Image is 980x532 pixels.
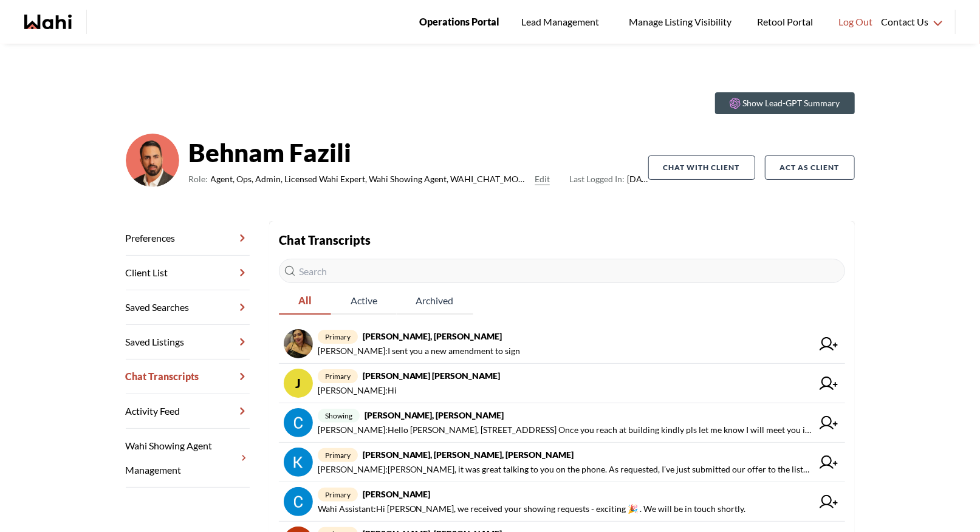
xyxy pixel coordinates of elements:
[279,364,845,403] a: Jprimary[PERSON_NAME] [PERSON_NAME][PERSON_NAME]:Hi
[24,15,72,29] a: Wahi homepage
[126,221,250,256] a: Preferences
[279,288,331,313] span: All
[126,256,250,290] a: Client List
[318,462,812,477] span: [PERSON_NAME] : [PERSON_NAME], it was great talking to you on the phone. As requested, I’ve just ...
[279,443,845,482] a: primary[PERSON_NAME], [PERSON_NAME], [PERSON_NAME][PERSON_NAME]:[PERSON_NAME], it was great talki...
[284,369,313,398] div: J
[569,174,625,184] span: Last Logged In:
[284,487,313,516] img: chat avatar
[363,489,431,499] strong: [PERSON_NAME]
[126,290,250,325] a: Saved Searches
[189,172,208,186] span: Role:
[331,288,397,315] button: Active
[363,331,502,341] strong: [PERSON_NAME], [PERSON_NAME]
[625,14,735,30] span: Manage Listing Visibility
[126,360,250,394] a: Chat Transcripts
[757,14,817,30] span: Retool Portal
[318,369,358,383] span: primary
[318,344,521,358] span: [PERSON_NAME] : I sent you a new amendment to sign
[126,134,179,187] img: cf9ae410c976398e.png
[535,172,550,186] button: Edit
[279,482,845,522] a: primary[PERSON_NAME]Wahi Assistant:Hi [PERSON_NAME], we received your showing requests - exciting...
[397,288,473,315] button: Archived
[279,233,371,247] strong: Chat Transcripts
[318,448,358,462] span: primary
[765,155,855,180] button: Act as Client
[397,288,473,313] span: Archived
[331,288,397,313] span: Active
[363,449,574,460] strong: [PERSON_NAME], [PERSON_NAME], [PERSON_NAME]
[318,502,746,516] span: Wahi Assistant : Hi [PERSON_NAME], we received your showing requests - exciting 🎉 . We will be in...
[521,14,603,30] span: Lead Management
[189,134,648,171] strong: Behnam Fazili
[284,408,313,437] img: chat avatar
[126,394,250,429] a: Activity Feed
[279,259,845,283] input: Search
[279,324,845,364] a: primary[PERSON_NAME], [PERSON_NAME][PERSON_NAME]:I sent you a new amendment to sign
[318,330,358,344] span: primary
[363,370,501,381] strong: [PERSON_NAME] [PERSON_NAME]
[838,14,872,30] span: Log Out
[126,429,250,488] a: Wahi Showing Agent Management
[318,383,397,398] span: [PERSON_NAME] : Hi
[126,325,250,360] a: Saved Listings
[211,172,530,186] span: Agent, Ops, Admin, Licensed Wahi Expert, Wahi Showing Agent, WAHI_CHAT_MODERATOR
[365,410,504,420] strong: [PERSON_NAME], [PERSON_NAME]
[284,448,313,477] img: chat avatar
[318,488,358,502] span: primary
[318,409,360,423] span: showing
[648,155,755,180] button: Chat with client
[715,92,855,114] button: Show Lead-GPT Summary
[743,97,840,109] p: Show Lead-GPT Summary
[569,172,648,186] span: [DATE]
[318,423,812,437] span: [PERSON_NAME] : Hello [PERSON_NAME], [STREET_ADDRESS] Once you reach at building kindly pls let m...
[279,403,845,443] a: showing[PERSON_NAME], [PERSON_NAME][PERSON_NAME]:Hello [PERSON_NAME], [STREET_ADDRESS] Once you r...
[284,329,313,358] img: chat avatar
[279,288,331,315] button: All
[419,14,499,30] span: Operations Portal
